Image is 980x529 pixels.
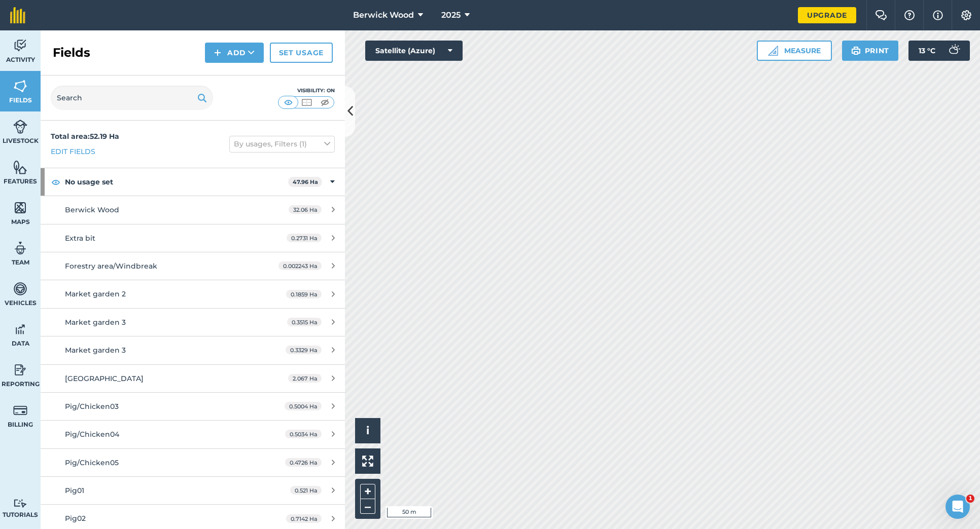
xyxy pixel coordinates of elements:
[65,346,126,355] span: Market garden 3
[960,10,972,20] img: A cog icon
[908,41,970,61] button: 13 °C
[360,499,375,514] button: –
[933,9,943,21] img: svg+xml;base64,PHN2ZyB4bWxucz0iaHR0cDovL3d3dy53My5vcmcvMjAwMC9zdmciIHdpZHRoPSIxNyIgaGVpZ2h0PSIxNy...
[65,205,119,214] span: Berwick Wood
[13,403,27,418] img: svg+xml;base64,PD94bWwgdmVyc2lvbj0iMS4wIiBlbmNvZGluZz0idXRmLTgiPz4KPCEtLSBHZW5lcmF0b3I6IEFkb2JlIE...
[441,9,461,21] span: 2025
[875,10,887,20] img: Two speech bubbles overlapping with the left bubble in the forefront
[41,252,345,280] a: Forestry area/Windbreak0.002243 Ha
[366,424,369,437] span: i
[286,346,322,354] span: 0.3329 Ha
[285,430,322,438] span: 0.5034 Ha
[289,205,322,214] span: 32.06 Ha
[300,97,313,107] img: svg+xml;base64,PHN2ZyB4bWxucz0iaHR0cDovL3d3dy53My5vcmcvMjAwMC9zdmciIHdpZHRoPSI1MCIgaGVpZ2h0PSI0MC...
[13,160,27,175] img: svg+xml;base64,PHN2ZyB4bWxucz0iaHR0cDovL3d3dy53My5vcmcvMjAwMC9zdmciIHdpZHRoPSI1NiIgaGVpZ2h0PSI2MC...
[65,289,126,298] span: Market garden 2
[205,43,264,63] button: Add
[285,458,322,467] span: 0.4726 Ha
[919,41,935,61] span: 13 ° C
[798,7,856,23] a: Upgrade
[943,41,964,61] img: svg+xml;base64,PD94bWwgdmVyc2lvbj0iMS4wIiBlbmNvZGluZz0idXRmLTgiPz4KPCEtLSBHZW5lcmF0b3I6IEFkb2JlIE...
[903,10,916,20] img: A question mark icon
[13,119,27,134] img: svg+xml;base64,PD94bWwgdmVyc2lvbj0iMS4wIiBlbmNvZGluZz0idXRmLTgiPz4KPCEtLSBHZW5lcmF0b3I6IEFkb2JlIE...
[270,43,333,63] a: Set usage
[41,309,345,336] a: Market garden 30.3515 Ha
[41,168,345,196] div: No usage set47.96 Ha
[65,486,84,495] span: Pig01
[278,87,335,95] div: Visibility: On
[353,9,414,21] span: Berwick Wood
[278,261,322,270] span: 0.002243 Ha
[51,132,119,141] strong: Total area : 52.19 Ha
[65,458,119,467] span: Pig/Chicken05
[41,393,345,420] a: Pig/Chicken030.5004 Ha
[214,47,221,59] img: svg+xml;base64,PHN2ZyB4bWxucz0iaHR0cDovL3d3dy53My5vcmcvMjAwMC9zdmciIHdpZHRoPSIxNCIgaGVpZ2h0PSIyNC...
[966,495,974,503] span: 1
[13,79,27,94] img: svg+xml;base64,PHN2ZyB4bWxucz0iaHR0cDovL3d3dy53My5vcmcvMjAwMC9zdmciIHdpZHRoPSI1NiIgaGVpZ2h0PSI2MC...
[287,318,322,326] span: 0.3515 Ha
[293,178,318,185] strong: 47.96 Ha
[65,402,119,411] span: Pig/Chicken03
[282,97,295,107] img: svg+xml;base64,PHN2ZyB4bWxucz0iaHR0cDovL3d3dy53My5vcmcvMjAwMC9zdmciIHdpZHRoPSI1MCIgaGVpZ2h0PSI0MC...
[365,41,463,61] button: Satellite (Azure)
[288,374,322,383] span: 2.067 Ha
[13,38,27,53] img: svg+xml;base64,PD94bWwgdmVyc2lvbj0iMS4wIiBlbmNvZGluZz0idXRmLTgiPz4KPCEtLSBHZW5lcmF0b3I6IEFkb2JlIE...
[41,365,345,392] a: [GEOGRAPHIC_DATA]2.067 Ha
[287,234,322,242] span: 0.2731 Ha
[362,456,373,467] img: Four arrows, one pointing top left, one top right, one bottom right and the last bottom left
[53,45,90,61] h2: Fields
[41,196,345,223] a: Berwick Wood32.06 Ha
[41,280,345,308] a: Market garden 20.1859 Ha
[768,46,778,56] img: Ruler icon
[65,430,119,439] span: Pig/Chicken04
[229,136,335,152] button: By usages, Filters (1)
[41,449,345,476] a: Pig/Chicken050.4726 Ha
[285,402,322,410] span: 0.5004 Ha
[51,146,95,157] a: Edit fields
[13,281,27,296] img: svg+xml;base64,PD94bWwgdmVyc2lvbj0iMS4wIiBlbmNvZGluZz0idXRmLTgiPz4KPCEtLSBHZW5lcmF0b3I6IEFkb2JlIE...
[13,241,27,256] img: svg+xml;base64,PD94bWwgdmVyc2lvbj0iMS4wIiBlbmNvZGluZz0idXRmLTgiPz4KPCEtLSBHZW5lcmF0b3I6IEFkb2JlIE...
[842,41,899,61] button: Print
[319,97,331,107] img: svg+xml;base64,PHN2ZyB4bWxucz0iaHR0cDovL3d3dy53My5vcmcvMjAwMC9zdmciIHdpZHRoPSI1MCIgaGVpZ2h0PSI0MC...
[41,477,345,504] a: Pig010.521 Ha
[757,41,832,61] button: Measure
[41,224,345,252] a: Extra bit0.2731 Ha
[286,514,322,523] span: 0.7142 Ha
[41,421,345,448] a: Pig/Chicken040.5034 Ha
[13,499,27,508] img: svg+xml;base64,PD94bWwgdmVyc2lvbj0iMS4wIiBlbmNvZGluZz0idXRmLTgiPz4KPCEtLSBHZW5lcmF0b3I6IEFkb2JlIE...
[360,484,375,499] button: +
[946,495,970,519] iframe: Intercom live chat
[10,7,25,23] img: fieldmargin Logo
[355,418,380,443] button: i
[65,261,157,271] span: Forestry area/Windbreak
[51,86,213,110] input: Search
[41,336,345,364] a: Market garden 30.3329 Ha
[65,318,126,327] span: Market garden 3
[13,322,27,337] img: svg+xml;base64,PD94bWwgdmVyc2lvbj0iMS4wIiBlbmNvZGluZz0idXRmLTgiPz4KPCEtLSBHZW5lcmF0b3I6IEFkb2JlIE...
[13,200,27,215] img: svg+xml;base64,PHN2ZyB4bWxucz0iaHR0cDovL3d3dy53My5vcmcvMjAwMC9zdmciIHdpZHRoPSI1NiIgaGVpZ2h0PSI2MC...
[290,486,322,495] span: 0.521 Ha
[65,168,288,196] strong: No usage set
[197,92,207,104] img: svg+xml;base64,PHN2ZyB4bWxucz0iaHR0cDovL3d3dy53My5vcmcvMjAwMC9zdmciIHdpZHRoPSIxOSIgaGVpZ2h0PSIyNC...
[65,374,144,383] span: [GEOGRAPHIC_DATA]
[65,514,86,523] span: Pig02
[286,290,322,298] span: 0.1859 Ha
[51,176,60,188] img: svg+xml;base64,PHN2ZyB4bWxucz0iaHR0cDovL3d3dy53My5vcmcvMjAwMC9zdmciIHdpZHRoPSIxOCIgaGVpZ2h0PSIyNC...
[65,234,95,243] span: Extra bit
[851,45,861,57] img: svg+xml;base64,PHN2ZyB4bWxucz0iaHR0cDovL3d3dy53My5vcmcvMjAwMC9zdmciIHdpZHRoPSIxOSIgaGVpZ2h0PSIyNC...
[13,362,27,377] img: svg+xml;base64,PD94bWwgdmVyc2lvbj0iMS4wIiBlbmNvZGluZz0idXRmLTgiPz4KPCEtLSBHZW5lcmF0b3I6IEFkb2JlIE...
